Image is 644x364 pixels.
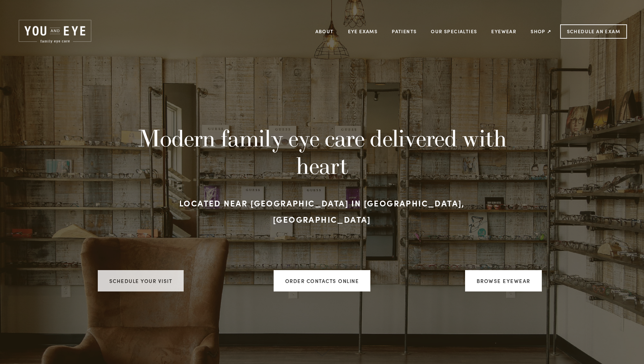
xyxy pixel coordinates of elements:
a: Eye Exams [348,26,378,37]
a: Patients [392,26,417,37]
a: Browse Eyewear [465,270,542,291]
a: Schedule an Exam [560,24,627,39]
a: About [315,26,334,37]
a: Our Specialties [431,28,477,35]
img: Rochester, MN | You and Eye | Family Eye Care [17,19,93,44]
strong: Located near [GEOGRAPHIC_DATA] in [GEOGRAPHIC_DATA], [GEOGRAPHIC_DATA] [179,197,467,225]
a: Shop ↗ [531,26,551,37]
a: Schedule your visit [98,270,184,291]
a: Eyewear [491,26,516,37]
h1: Modern family eye care delivered with heart [136,124,508,179]
a: ORDER CONTACTS ONLINE [274,270,371,291]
